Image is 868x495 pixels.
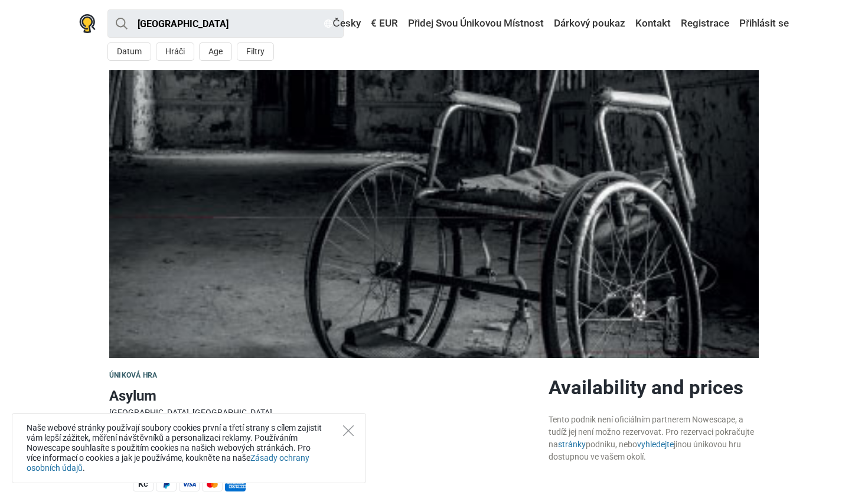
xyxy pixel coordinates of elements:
[237,42,274,61] button: Filtry
[632,13,674,34] a: Kontakt
[321,13,363,34] a: Česky
[549,376,759,399] h2: Availability and prices
[324,19,332,28] img: Česky
[678,13,732,34] a: Registrace
[549,414,759,463] div: Tento podnik není oficiálním partnerem Nowescape, a tudíž jej není možno rezervovat. Pro rezervac...
[558,440,586,449] a: stránky
[551,13,628,34] a: Dárkový poukaz
[107,9,344,38] input: try “London”
[107,42,151,61] button: Datum
[179,477,200,491] span: Visa
[133,477,154,491] span: Hotovost
[109,385,539,407] h1: Asylum
[343,425,354,436] button: Close
[109,70,759,358] img: Asylum photo 1
[736,13,789,34] a: Přihlásit se
[156,477,177,491] span: PayPal
[156,42,194,61] button: Hráči
[225,477,246,491] span: American Express
[405,13,547,34] a: Přidej Svou Únikovou Místnost
[202,477,223,491] span: MasterCard
[368,13,401,34] a: € EUR
[109,371,157,379] span: Úniková hra
[637,440,674,449] a: vyhledejte
[109,407,539,419] div: [GEOGRAPHIC_DATA], [GEOGRAPHIC_DATA]
[79,14,96,33] img: Nowescape logo
[199,42,232,61] button: Age
[12,413,366,483] div: Naše webové stránky používají soubory cookies první a třetí strany s cílem zajistit vám lepší záž...
[27,453,309,473] a: Zásady ochrany osobních údajů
